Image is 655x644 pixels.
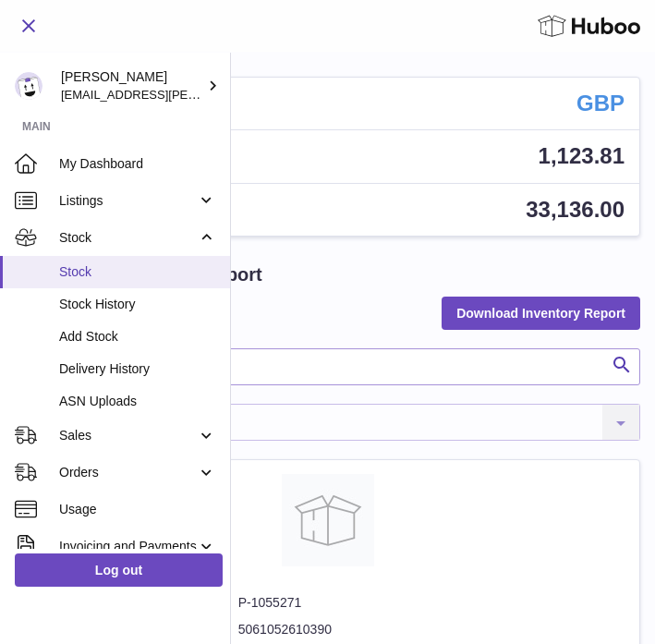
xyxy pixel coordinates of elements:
span: Stock History [59,296,216,313]
span: Invoicing and Payments [59,538,197,555]
a: AVAILABLE Stock Total 33,136.00 [16,184,639,236]
span: My Dashboard [59,155,216,173]
button: Download Inventory Report [442,297,640,330]
img: product image [282,474,374,566]
a: Total sales 1,123.81 [16,130,639,182]
span: ASN Uploads [59,393,216,410]
dd: 5061052610390 [238,621,625,638]
span: Sales [59,427,197,444]
h1: My Huboo - Inventory report [15,262,640,287]
span: 33,136.00 [526,197,625,222]
span: Delivery History [59,360,216,378]
a: Log out [15,553,223,587]
div: [PERSON_NAME] [61,68,203,103]
span: Stock [59,229,197,247]
dd: P-1055271 [238,594,625,612]
span: Listings [59,192,197,210]
span: Add Stock [59,328,216,346]
span: [EMAIL_ADDRESS][PERSON_NAME][DOMAIN_NAME] [61,87,363,102]
span: 1,123.81 [539,143,625,168]
span: Usage [59,501,216,518]
span: Stock [59,263,216,281]
strong: GBP [576,89,625,118]
img: horia@orea.uk [15,72,42,100]
span: Orders [59,464,197,481]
